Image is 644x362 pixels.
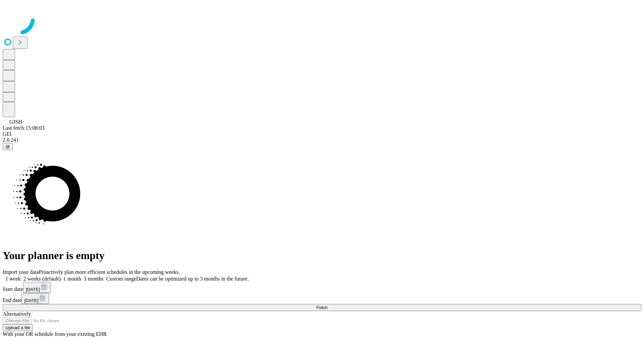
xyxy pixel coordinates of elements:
[3,143,13,150] button: @
[21,293,49,304] button: [DATE]
[3,331,107,337] span: With your OR schedule from your existing EHR
[3,249,641,262] h1: Your planner is empty
[136,276,249,282] span: Dates can be optimized up to 3 months in the future.
[39,269,180,275] span: Proactively plan more efficient schedules in the upcoming weeks.
[3,125,45,131] span: Last fetch: 15:08:03
[23,282,51,293] button: [DATE]
[5,144,10,149] span: @
[3,131,641,137] div: GEI
[23,276,61,282] span: 2 weeks (default)
[3,304,641,311] button: Fetch
[3,137,641,143] div: 2.0.241
[5,276,21,282] span: 1 week
[63,276,81,282] span: 1 month
[3,311,31,317] span: Alternatively
[316,305,327,310] span: Fetch
[9,119,22,125] span: GJSH
[3,269,39,275] span: Import your data
[24,298,38,303] span: [DATE]
[84,276,104,282] span: 3 months
[3,324,33,331] button: Upload a file
[3,293,641,304] div: End date
[106,276,136,282] span: Custom range
[26,287,40,292] span: [DATE]
[3,282,641,293] div: Start date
